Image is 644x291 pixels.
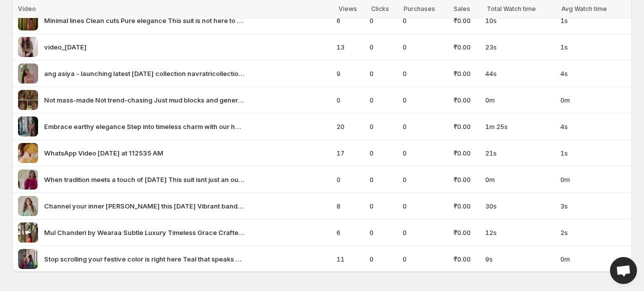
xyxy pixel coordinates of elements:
img: WhatsApp Video 2025-09-08 at 112535 AM [18,143,38,163]
span: 0m [485,95,554,105]
span: ₹0.00 [454,42,479,52]
span: Channel your inner [PERSON_NAME] this [DATE] Vibrant bandhani mirror work and effortless charmper... [44,201,244,211]
span: 0 [403,254,448,264]
span: 9s [485,254,554,264]
span: 0 [403,227,448,237]
span: Minimal lines Clean cuts Pure elegance This suit is not here to dazzle its here to own the room i... [44,15,244,25]
span: 0 [403,201,448,211]
span: ₹0.00 [454,227,479,237]
span: 0 [370,121,397,131]
span: 0m [560,254,626,264]
span: Stop scrolling your festive color is right here Teal that speaks of quiet power Red that radiates... [44,254,244,264]
span: 17 [337,148,364,158]
span: ₹0.00 [454,95,479,105]
span: ₹0.00 [454,68,479,78]
span: 1s [560,148,626,158]
span: 23s [485,42,554,52]
span: ₹0.00 [454,121,479,131]
img: Stop scrolling your festive color is right here Teal that speaks of quiet power Red that radiates... [18,249,38,269]
span: 12s [485,227,554,237]
span: 0 [370,254,397,264]
span: 0 [337,95,364,105]
span: 30s [485,201,554,211]
span: Purchases [404,5,435,12]
img: video_2025-09-07 [18,37,38,57]
span: ₹0.00 [454,15,479,25]
span: 4s [560,121,626,131]
img: Embrace earthy elegance Step into timeless charm with our handcrafted hand block print cotton kur... [18,116,38,136]
span: 6 [337,15,364,25]
span: 3s [560,201,626,211]
span: 1s [560,42,626,52]
span: ₹0.00 [454,148,479,158]
span: 0 [370,148,397,158]
span: 0m [560,95,626,105]
span: 0 [370,227,397,237]
div: Open chat [610,257,637,284]
span: 0 [403,95,448,105]
span: ₹0.00 [454,174,479,184]
span: 0 [403,148,448,158]
img: Channel your inner Alia Bhatt this Navratri Vibrant bandhani mirror work and effortless charmperf... [18,196,38,216]
span: 1s [560,15,626,25]
span: 21s [485,148,554,158]
span: Video [18,5,36,12]
img: Minimal lines Clean cuts Pure elegance This suit is not here to dazzle its here to own the room i... [18,10,38,30]
span: Avg Watch time [561,5,607,12]
span: 2s [560,227,626,237]
span: Clicks [371,5,389,12]
span: 0 [403,174,448,184]
span: 0 [370,95,397,105]
span: 0 [370,68,397,78]
span: Mul Chanderi by Wearaa Subtle Luxury Timeless Grace Crafted for the discerning woman our Mul Chan... [44,227,244,237]
span: 0 [370,174,397,184]
span: Not mass-made Not trend-chasing Just mud blocks and generations of soul Bagru prints hand-blocked... [44,95,244,105]
span: 10s [485,15,554,25]
span: 0 [370,42,397,52]
span: 0 [403,42,448,52]
span: ₹0.00 [454,254,479,264]
span: 4s [560,68,626,78]
img: ang asiya - launching latest Navratri collection navratricollection2025 wearaa_ wearaawoman ahalo... [18,63,38,83]
span: 9 [337,68,364,78]
span: 6 [337,227,364,237]
span: 0 [403,121,448,131]
span: ₹0.00 [454,201,479,211]
span: 0m [560,174,626,184]
span: 1m 25s [485,121,554,131]
span: 0m [485,174,554,184]
span: Total Watch time [487,5,536,12]
span: When tradition meets a touch of [DATE] This suit isnt just an outfit its a whole vibe Soft pastel... [44,174,244,184]
span: 20 [337,121,364,131]
span: Embrace earthy elegance Step into timeless charm with our handcrafted hand block print cotton kur... [44,121,244,131]
img: When tradition meets a touch of today This suit isnt just an outfit its a whole vibe Soft pastels... [18,169,38,189]
span: 11 [337,254,364,264]
img: Mul Chanderi by Wearaa Subtle Luxury Timeless Grace Crafted for the discerning woman our Mul Chan... [18,222,38,242]
span: 0 [370,201,397,211]
span: Sales [454,5,470,12]
span: 44s [485,68,554,78]
span: 0 [370,15,397,25]
img: Not mass-made Not trend-chasing Just mud blocks and generations of soul Bagru prints hand-blocked... [18,90,38,110]
span: 0 [403,15,448,25]
span: 0 [403,68,448,78]
span: video_[DATE] [44,42,87,52]
span: WhatsApp Video [DATE] at 112535 AM [44,148,163,158]
span: 8 [337,201,364,211]
span: 13 [337,42,364,52]
span: Views [339,5,357,12]
span: 0 [337,174,364,184]
span: ang asiya - launching latest [DATE] collection navratricollection2025 wearaa_ wearaawoman ahalo r... [44,68,244,78]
